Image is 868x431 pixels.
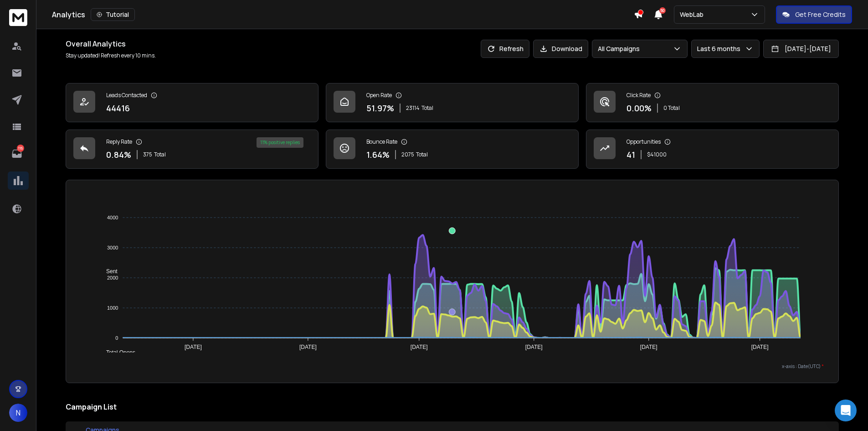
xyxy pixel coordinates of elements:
tspan: 3000 [107,245,118,250]
p: 0.84 % [106,148,131,161]
button: Get Free Credits [776,5,852,24]
div: Analytics [52,8,634,21]
a: Click Rate0.00%0 Total [586,83,839,122]
span: Total [154,151,166,158]
p: All Campaigns [598,44,643,53]
p: WebLab [680,10,707,19]
tspan: [DATE] [185,344,202,350]
span: Total [416,151,428,158]
p: Bounce Rate [366,138,397,145]
tspan: 0 [115,335,118,341]
div: Open Intercom Messenger [835,400,857,421]
p: Leads Contacted [106,92,147,99]
h2: Campaign List [66,401,839,412]
tspan: [DATE] [640,344,657,350]
p: Stay updated! Refresh every 10 mins. [66,52,156,59]
a: Bounce Rate1.64%2075Total [326,130,579,169]
a: Leads Contacted44416 [66,83,318,122]
a: Reply Rate0.84%375Total11% positive replies [66,130,318,169]
button: Refresh [481,40,529,58]
span: 375 [143,151,152,158]
tspan: [DATE] [751,344,769,350]
p: 1.64 % [366,148,390,161]
button: Download [533,40,588,58]
p: Reply Rate [106,138,132,145]
tspan: 2000 [107,275,118,280]
p: Opportunities [627,138,661,145]
p: Refresh [499,44,524,53]
p: Get Free Credits [795,10,846,19]
a: Open Rate51.97%23114Total [326,83,579,122]
button: [DATE]-[DATE] [763,40,839,58]
span: Total Opens [99,349,135,356]
div: 11 % positive replies [257,137,303,148]
p: 44416 [106,102,130,114]
p: Click Rate [627,92,651,99]
p: x-axis : Date(UTC) [81,363,824,370]
p: 0 Total [663,104,680,112]
tspan: 4000 [107,215,118,220]
button: N [9,404,27,422]
p: 116 [17,145,24,152]
a: Opportunities41$41000 [586,130,839,169]
tspan: [DATE] [411,344,428,350]
span: 23114 [406,104,420,112]
span: Sent [99,268,118,275]
p: Download [552,44,582,53]
p: $ 41000 [647,151,667,158]
p: Last 6 months [697,44,744,53]
tspan: [DATE] [299,344,317,350]
span: 2075 [401,151,414,158]
p: 0.00 % [627,102,652,114]
span: Total [421,104,433,112]
p: Open Rate [366,92,392,99]
p: 41 [627,148,635,161]
tspan: [DATE] [525,344,543,350]
p: 51.97 % [366,102,394,114]
span: 50 [659,7,666,14]
button: Tutorial [91,8,135,21]
tspan: 1000 [107,305,118,311]
a: 116 [8,145,26,163]
h1: Overall Analytics [66,38,156,49]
